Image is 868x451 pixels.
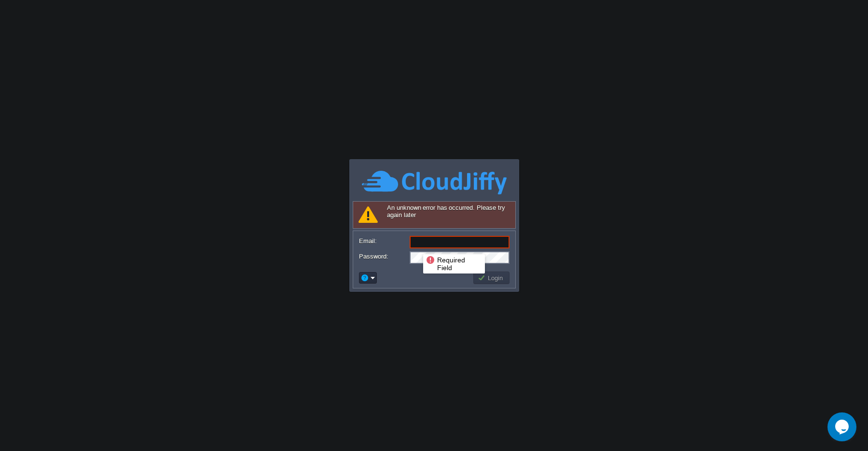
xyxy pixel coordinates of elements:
[359,236,409,246] label: Email:
[359,251,409,261] label: Password:
[827,412,858,441] iframe: chat widget
[362,169,507,196] img: CloudJiffy
[353,201,516,229] div: An unknown error has occurred. Please try again later
[478,273,506,282] button: Login
[426,255,482,273] div: Required Field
